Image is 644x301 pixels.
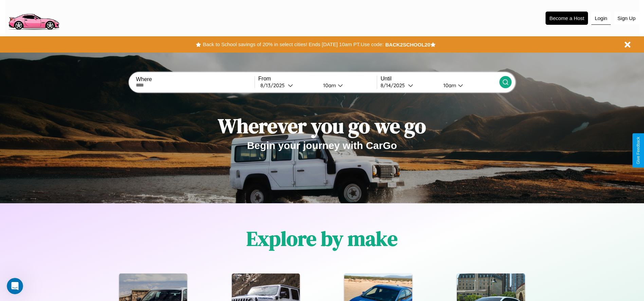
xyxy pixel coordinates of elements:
div: 8 / 13 / 2025 [260,82,288,89]
button: 10am [318,82,377,89]
button: 8/13/2025 [258,82,318,89]
img: logo [5,3,62,32]
button: Back to School savings of 20% in select cities! Ends [DATE] 10am PT.Use code: [201,40,385,49]
div: Give Feedback [636,137,641,164]
div: 10am [440,82,458,89]
iframe: Intercom live chat [7,278,23,294]
button: 10am [438,82,499,89]
b: BACK2SCHOOL20 [385,42,430,48]
div: 10am [320,82,338,89]
button: Login [591,12,611,25]
label: Where [136,76,254,82]
button: Become a Host [546,12,588,25]
h1: Explore by make [246,225,398,252]
button: Sign Up [614,12,639,24]
label: From [258,76,377,82]
label: Until [381,76,499,82]
div: 8 / 14 / 2025 [381,82,408,89]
